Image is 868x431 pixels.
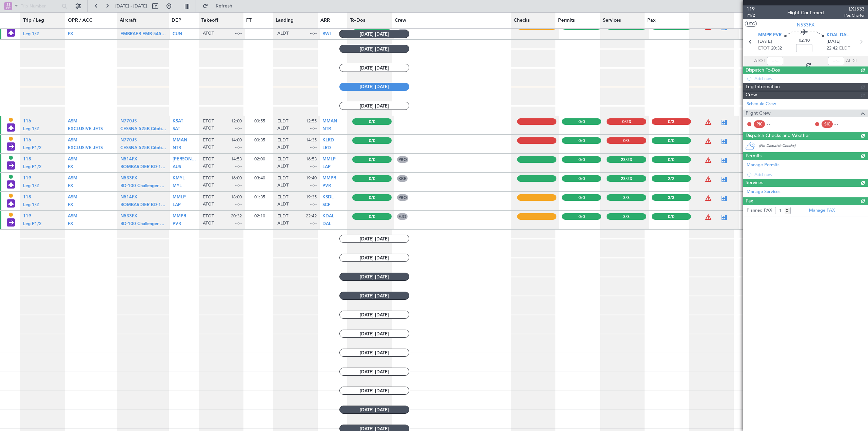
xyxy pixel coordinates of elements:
span: Landing [276,17,294,24]
span: 02:00 [254,156,265,162]
span: [DATE] [DATE] [339,406,409,414]
a: Leg 1/2 [23,129,39,133]
a: LAP [322,166,331,171]
span: ETOT [203,118,214,124]
a: Leg 1/2 [23,204,39,209]
a: EXCLUSIVE JETS [68,148,103,152]
span: ALDT [277,125,289,132]
span: --:-- [235,125,242,132]
span: 12:00 [231,118,242,124]
span: ELDT [277,213,288,219]
a: 116 [23,140,31,144]
span: N533FX [797,21,814,28]
span: Leg P1/2 [23,146,42,150]
span: Crew [395,17,406,24]
span: KMYL [173,176,185,180]
span: Trip / Leg [23,17,44,24]
span: ATOT [203,144,214,151]
a: 118 [23,159,31,163]
span: [DATE] [DATE] [339,311,409,319]
span: 18:00 [231,194,242,200]
span: --:-- [235,163,242,170]
span: --:-- [310,201,317,208]
span: [DATE] [DATE] [339,102,409,110]
span: AUS [173,165,181,169]
span: --:-- [310,125,317,132]
span: [DATE] [DATE] [339,330,409,338]
span: ASM [68,176,77,180]
span: 118 [23,195,31,199]
span: KDAL [322,214,334,218]
span: BOMBARDIER BD-100 Challenger 3500 [120,165,201,169]
span: Permits [558,17,575,24]
span: [DATE] [DATE] [339,83,409,91]
span: ASM [68,138,77,142]
span: LRD [322,146,331,150]
span: [DATE] [DATE] [339,64,409,72]
span: 20:32 [771,45,782,52]
a: BOMBARDIER BD-100 Challenger 3500 [120,166,167,171]
span: Aircraft [120,17,136,24]
span: EXCLUSIVE JETS [68,146,103,150]
span: EXCLUSIVE JETS [68,127,103,131]
a: FX [68,223,73,228]
a: NTR [173,148,181,152]
span: ALDT [277,182,289,189]
span: [DATE] [827,38,841,45]
span: ETOT [203,175,214,181]
span: [DATE] [DATE] [339,254,409,262]
span: --:-- [235,144,242,151]
a: PVR [173,223,181,228]
span: ASM [68,195,77,199]
span: 02:10 [799,37,810,44]
span: NTR [322,127,331,131]
a: MYL [173,185,182,190]
span: ALDT [277,220,289,227]
span: 116 [23,119,31,123]
a: Leg P1/2 [23,148,42,152]
a: KMYL [173,178,185,182]
a: ASM [68,121,77,125]
span: Leg P1/2 [23,165,42,169]
span: [DATE] [DATE] [339,45,409,53]
button: UTC [745,21,757,27]
span: [DATE] [DATE] [339,235,409,243]
a: KSDL [322,197,334,201]
span: ARR [320,17,330,24]
span: ASM [68,119,77,123]
span: KSAT [173,119,183,123]
span: 16:53 [306,156,317,162]
span: ELDT [277,156,288,162]
span: 119 [747,5,755,13]
a: LRD [322,148,331,152]
span: 00:55 [254,118,265,124]
span: Leg 1/2 [23,203,39,207]
span: BOMBARDIER BD-100 Challenger 3500 [120,203,201,207]
span: 12:55 [306,118,317,124]
a: BOMBARDIER BD-100 Challenger 3500 [120,204,167,209]
span: 119 [23,176,31,180]
a: FX [68,204,73,209]
a: MMAN [322,121,337,125]
a: N533FX [120,216,137,220]
a: MMLP [173,197,186,201]
span: --:-- [310,163,317,170]
span: 03:40 [254,175,265,181]
a: AUS [173,166,181,171]
a: CESSNA 525B Citation CJ3 [120,129,167,133]
span: NTR [173,146,181,150]
span: Leg P1/2 [23,222,42,226]
span: --:-- [310,220,317,227]
a: LAP [173,204,181,209]
span: 19:35 [306,194,317,200]
span: ALDT [277,201,289,208]
span: 00:35 [254,137,265,143]
span: N770JS [120,138,137,142]
a: N533FX [120,178,137,182]
span: Pax [647,17,656,24]
span: 02:10 [254,213,265,219]
a: MMPR [173,216,186,220]
a: N514FX [120,197,137,201]
span: BD-100 Challenger 300 [120,222,168,226]
a: 116 [23,121,31,125]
